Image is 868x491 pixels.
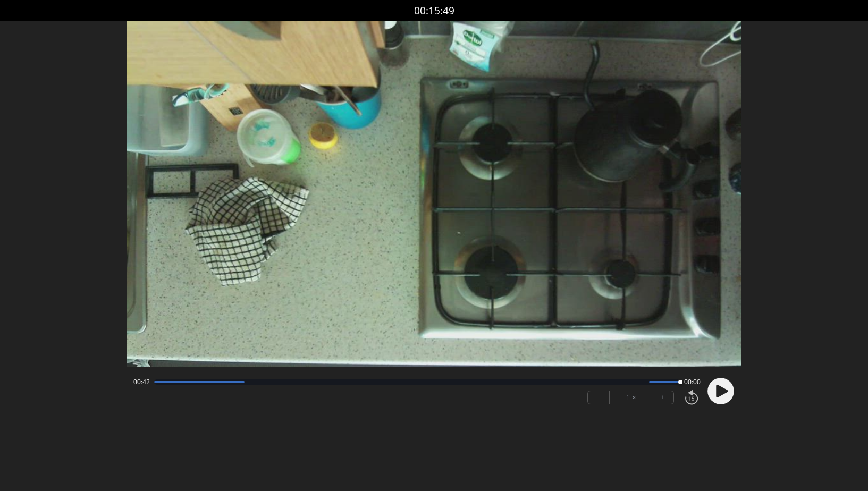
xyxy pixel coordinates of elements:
[652,391,673,404] button: +
[684,378,701,386] span: 00:00
[133,378,150,386] span: 00:42
[588,391,610,404] button: −
[610,391,652,404] div: 1 ×
[414,3,454,19] a: 00:15:49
